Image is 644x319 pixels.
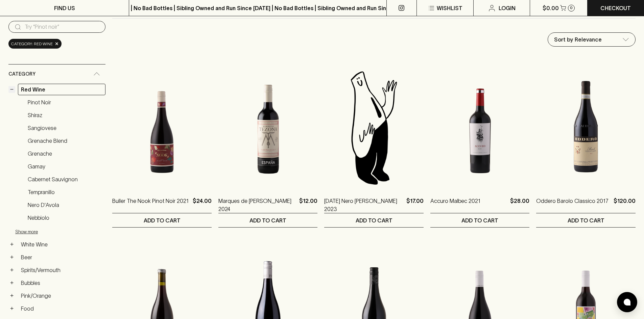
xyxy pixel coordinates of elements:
a: [DATE] Nero [PERSON_NAME] 2023 [324,197,404,213]
p: $12.00 [299,197,317,213]
button: ADD TO CART [112,213,212,227]
a: Gamay [25,161,105,172]
a: Marques de [PERSON_NAME] 2024 [218,197,297,213]
button: + [8,254,15,261]
a: Shiraz [25,109,105,121]
span: × [55,40,59,47]
p: $0.00 [543,4,559,12]
button: ADD TO CART [324,213,424,227]
button: ADD TO CART [218,213,318,227]
a: White Wine [18,239,105,250]
div: Sort by Relevance [548,33,635,46]
p: $28.00 [510,197,529,213]
p: ADD TO CART [461,216,498,224]
a: Tempranillo [25,186,105,198]
a: Pinot Noir [25,97,105,108]
span: Category: red wine [11,41,53,47]
a: Red Wine [18,84,105,95]
p: Login [499,4,516,12]
a: Bubbles [18,277,105,289]
a: Sangiovese [25,122,105,134]
p: Checkout [600,4,631,12]
img: Oddero Barolo Classico 2017 [536,69,636,187]
input: Try “Pinot noir” [25,22,100,32]
p: ADD TO CART [356,216,392,224]
button: + [8,292,15,299]
button: ADD TO CART [536,213,636,227]
p: 0 [570,6,573,10]
a: Buller The Nook Pinot Noir 2021 [112,197,189,213]
p: Wishlist [437,4,462,12]
button: Show more [15,225,104,239]
img: Blackhearts & Sparrows Man [324,69,424,187]
a: Nero d'Avola [25,199,105,211]
p: ADD TO CART [249,216,286,224]
a: Accuro Malbec 2021 [430,197,480,213]
a: Oddero Barolo Classico 2017 [536,197,609,213]
img: bubble-icon [624,299,630,305]
p: ADD TO CART [144,216,181,224]
button: + [8,241,15,248]
a: Pink/Orange [18,290,105,301]
a: Grenache [25,148,105,159]
a: Grenache Blend [25,135,105,147]
a: Spirits/Vermouth [18,264,105,276]
a: Nebbiolo [25,212,105,223]
p: FIND US [54,4,75,12]
p: $24.00 [193,197,212,213]
a: Beer [18,251,105,263]
img: Buller The Nook Pinot Noir 2021 [112,69,212,187]
button: + [8,267,15,273]
img: Marques de Tezona Tempranillo 2024 [218,69,318,187]
a: Cabernet Sauvignon [25,174,105,185]
span: Category [8,70,35,78]
div: Category [8,64,105,84]
a: Food [18,303,105,314]
p: Sort by Relevance [554,35,602,44]
button: + [8,305,15,312]
button: + [8,280,15,286]
img: Accuro Malbec 2021 [430,69,530,187]
button: − [8,86,15,93]
p: $120.00 [614,197,636,213]
button: ADD TO CART [430,213,530,227]
p: ADD TO CART [568,216,604,224]
p: $17.00 [406,197,424,213]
